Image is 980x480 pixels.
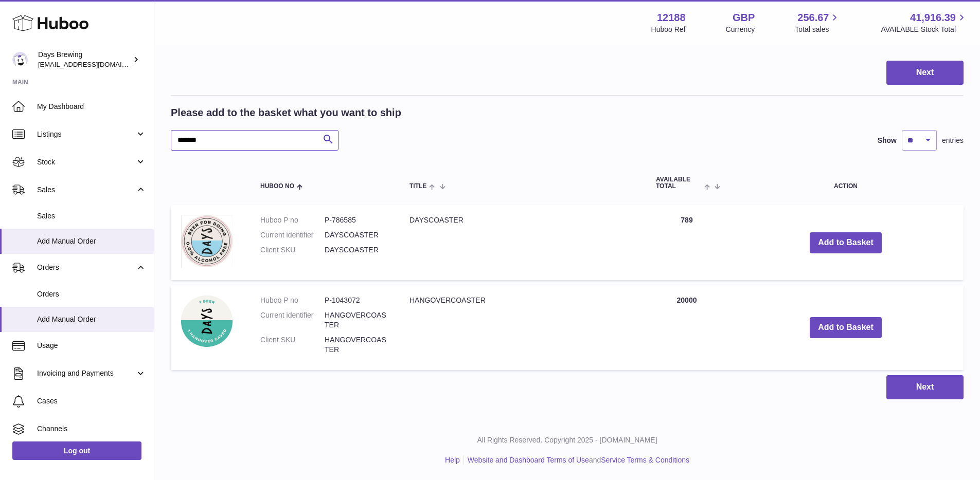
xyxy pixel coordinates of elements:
[325,335,389,355] dd: HANGOVERCOASTER
[325,230,389,240] dd: DAYSCOASTER
[325,215,389,225] dd: P-786585
[810,317,882,338] button: Add to Basket
[795,25,841,34] span: Total sales
[409,183,426,190] span: Title
[163,435,972,445] p: All Rights Reserved. Copyright 2025 - [DOMAIN_NAME]
[37,211,146,221] span: Sales
[810,232,882,253] button: Add to Basket
[12,441,141,460] a: Log out
[942,136,964,145] span: entries
[37,130,135,139] span: Listings
[651,25,686,34] div: Huboo Ref
[37,157,135,167] span: Stock
[37,185,135,195] span: Sales
[325,296,389,305] dd: P-1043072
[733,11,755,25] strong: GBP
[399,205,646,280] td: DAYSCOASTER
[12,52,28,67] img: helena@daysbrewing.com
[325,245,389,255] dd: DAYSCOASTER
[260,215,325,225] dt: Huboo P no
[886,61,964,85] button: Next
[657,11,686,25] strong: 12188
[260,230,325,240] dt: Current identifier
[37,424,146,434] span: Channels
[878,136,897,145] label: Show
[37,341,146,350] span: Usage
[37,315,146,324] span: Add Manual Order
[726,25,755,34] div: Currency
[795,11,841,34] a: 256.67 Total sales
[886,375,964,399] button: Next
[656,176,702,190] span: AVAILABLE Total
[37,236,146,246] span: Add Manual Order
[181,296,233,347] img: HANGOVERCOASTER
[881,11,968,34] a: 41,916.39 AVAILABLE Stock Total
[464,455,689,465] li: and
[260,335,325,355] dt: Client SKU
[37,289,146,299] span: Orders
[37,102,146,112] span: My Dashboard
[797,11,829,25] span: 256.67
[728,166,964,200] th: Action
[171,106,401,120] h2: Please add to the basket what you want to ship
[260,245,325,255] dt: Client SKU
[37,368,135,378] span: Invoicing and Payments
[601,456,689,464] a: Service Terms & Conditions
[646,285,728,370] td: 20000
[260,296,325,305] dt: Huboo P no
[881,25,968,34] span: AVAILABLE Stock Total
[468,456,589,464] a: Website and Dashboard Terms of Use
[38,50,131,69] div: Days Brewing
[910,11,956,25] span: 41,916.39
[260,183,294,190] span: Huboo no
[260,310,325,330] dt: Current identifier
[445,456,460,464] a: Help
[37,263,135,272] span: Orders
[37,396,146,406] span: Cases
[325,310,389,330] dd: HANGOVERCOASTER
[399,285,646,370] td: HANGOVERCOASTER
[38,60,151,68] span: [EMAIL_ADDRESS][DOMAIN_NAME]
[646,205,728,280] td: 789
[181,215,233,267] img: DAYSCOASTER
